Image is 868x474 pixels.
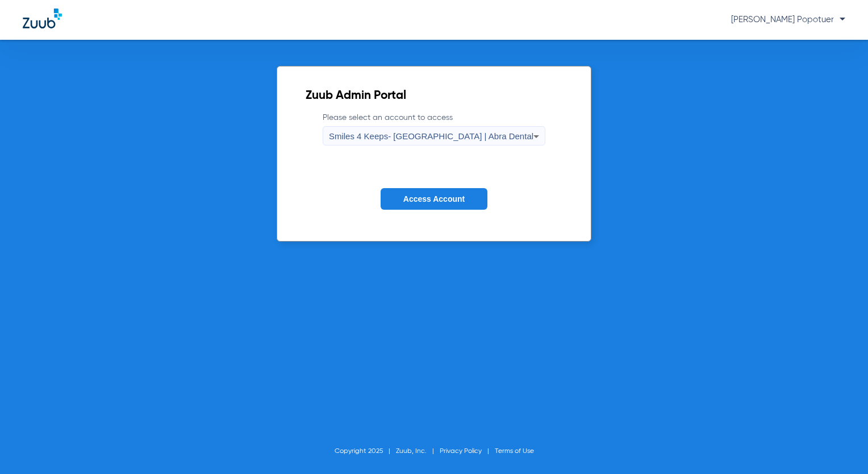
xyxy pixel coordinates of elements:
[403,194,465,203] span: Access Account
[381,188,487,210] button: Access Account
[396,446,440,457] li: Zuub, Inc.
[731,15,845,24] span: [PERSON_NAME] Popotuer
[306,90,562,102] h2: Zuub Admin Portal
[811,419,868,474] iframe: Chat Widget
[335,446,396,457] li: Copyright 2025
[495,448,534,455] a: Terms of Use
[329,131,533,141] span: Smiles 4 Keeps- [GEOGRAPHIC_DATA] | Abra Dental
[440,448,482,455] a: Privacy Policy
[23,9,62,28] img: Zuub Logo
[323,112,545,145] label: Please select an account to access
